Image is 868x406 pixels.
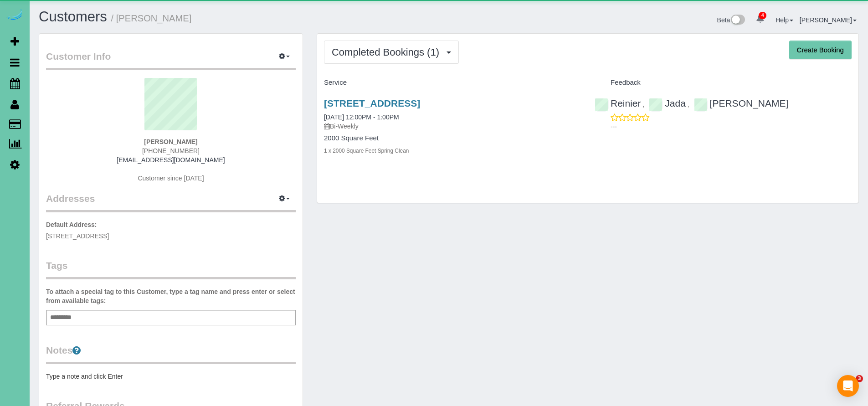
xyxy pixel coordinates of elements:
[837,375,859,397] div: Open Intercom Messenger
[611,122,852,131] p: ---
[759,12,766,19] span: 4
[324,122,581,131] p: Bi-Weekly
[5,9,24,22] img: Automaid Logo
[776,16,793,24] a: Help
[595,79,852,87] h4: Feedback
[142,147,200,154] span: [PHONE_NUMBER]
[717,16,745,24] a: Beta
[595,98,641,108] a: Reinier
[46,232,109,240] span: [STREET_ADDRESS]
[694,98,789,108] a: [PERSON_NAME]
[138,175,204,182] span: Customer since [DATE]
[324,98,420,108] a: [STREET_ADDRESS]
[324,41,459,64] button: Completed Bookings (1)
[642,101,644,108] span: ,
[46,50,296,70] legend: Customer Info
[39,9,107,25] a: Customers
[46,372,296,381] pre: Type a note and click Enter
[856,375,863,382] span: 3
[111,13,192,23] small: / [PERSON_NAME]
[332,46,444,58] span: Completed Bookings (1)
[789,41,852,60] button: Create Booking
[800,16,857,24] a: [PERSON_NAME]
[46,287,296,305] label: To attach a special tag to this Customer, type a tag name and press enter or select from availabl...
[649,98,686,108] a: Jada
[730,15,745,26] img: New interface
[46,344,296,364] legend: Notes
[688,101,689,108] span: ,
[117,156,225,164] a: [EMAIL_ADDRESS][DOMAIN_NAME]
[144,138,197,145] strong: [PERSON_NAME]
[324,79,581,87] h4: Service
[324,113,399,121] a: [DATE] 12:00PM - 1:00PM
[324,134,581,142] h4: 2000 Square Feet
[751,9,769,29] a: 4
[46,259,296,279] legend: Tags
[324,148,409,154] small: 1 x 2000 Square Feet Spring Clean
[46,220,97,229] label: Default Address:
